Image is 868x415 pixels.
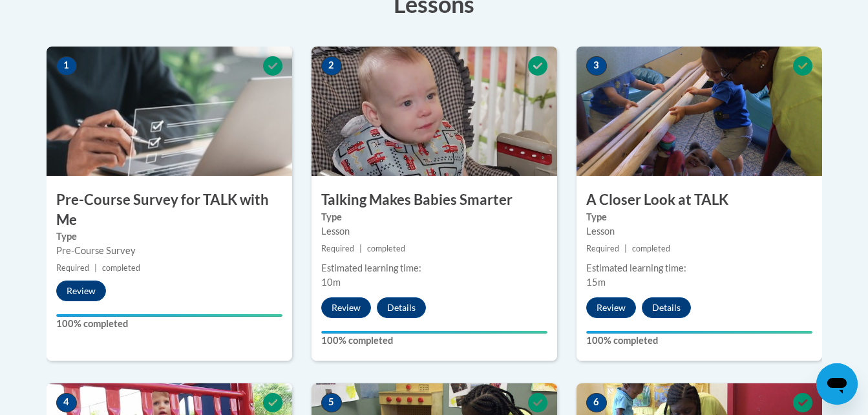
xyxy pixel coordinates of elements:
[577,190,822,210] h3: A Closer Look at TALK
[632,244,670,253] span: completed
[56,317,282,331] label: 100% completed
[56,263,89,273] span: Required
[312,47,557,176] img: Course Image
[47,190,292,230] h3: Pre-Course Survey for TALK with Me
[102,263,140,273] span: completed
[624,244,627,253] span: |
[47,47,292,176] img: Course Image
[642,297,691,318] button: Details
[321,297,371,318] button: Review
[94,263,97,273] span: |
[56,244,282,258] div: Pre-Course Survey
[321,334,547,348] label: 100% completed
[586,277,606,288] span: 15m
[321,261,547,275] div: Estimated learning time:
[321,393,342,412] span: 5
[56,393,77,412] span: 4
[56,314,282,317] div: Your progress
[321,331,547,334] div: Your progress
[321,224,547,239] div: Lesson
[586,297,636,318] button: Review
[377,297,426,318] button: Details
[586,334,812,348] label: 100% completed
[321,210,547,224] label: Type
[586,56,607,76] span: 3
[321,56,342,76] span: 2
[577,47,822,176] img: Course Image
[56,229,282,244] label: Type
[56,281,106,301] button: Review
[586,261,812,275] div: Estimated learning time:
[586,393,607,412] span: 6
[312,190,557,210] h3: Talking Makes Babies Smarter
[321,277,341,288] span: 10m
[816,363,858,405] iframe: Button to launch messaging window
[586,224,812,239] div: Lesson
[586,210,812,224] label: Type
[586,244,619,253] span: Required
[321,244,354,253] span: Required
[367,244,405,253] span: completed
[56,56,77,76] span: 1
[359,244,362,253] span: |
[586,331,812,334] div: Your progress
